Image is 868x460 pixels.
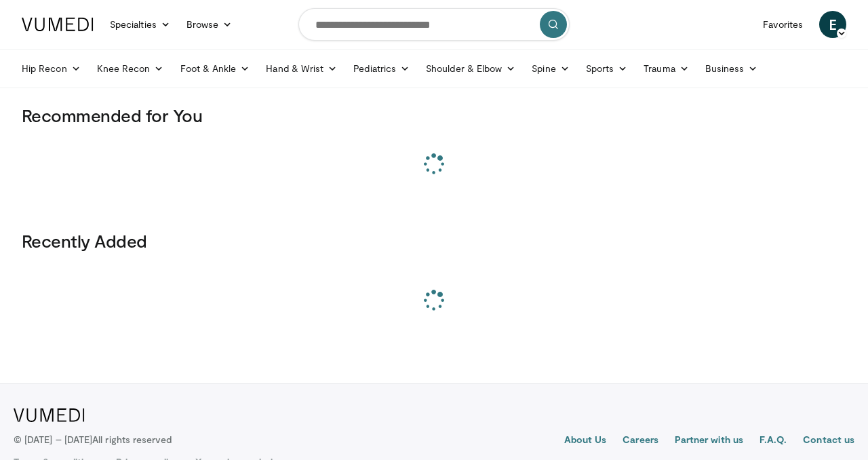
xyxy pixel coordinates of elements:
a: Hand & Wrist [258,55,345,82]
a: Foot & Ankle [172,55,258,82]
h3: Recently Added [22,230,846,252]
a: Hip Recon [14,55,89,82]
a: Sports [578,55,636,82]
a: Specialties [102,11,178,38]
a: Partner with us [675,433,743,449]
a: Trauma [635,55,697,82]
a: Shoulder & Elbow [418,55,524,82]
p: © [DATE] – [DATE] [14,433,172,446]
input: Search topics, interventions [298,8,570,41]
img: VuMedi Logo [14,408,85,422]
a: Pediatrics [345,55,418,82]
a: Business [697,55,766,82]
a: Spine [524,55,577,82]
a: Contact us [803,433,854,449]
h3: Recommended for You [22,104,846,126]
a: Browse [178,11,241,38]
img: VuMedi Logo [22,18,94,31]
a: E [819,11,846,38]
a: Knee Recon [89,55,172,82]
a: F.A.Q. [759,433,787,449]
span: All rights reserved [92,434,172,445]
a: About Us [564,433,607,449]
a: Careers [623,433,658,449]
a: Favorites [755,11,811,38]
